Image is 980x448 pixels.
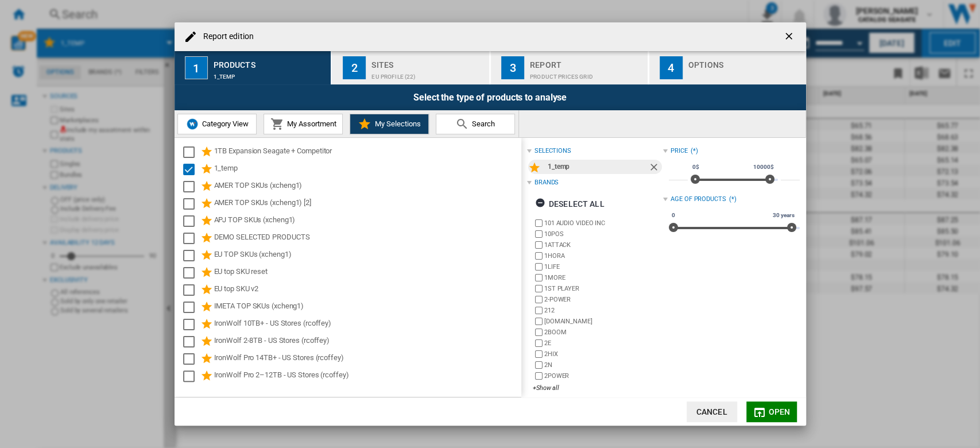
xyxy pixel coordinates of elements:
div: IronWolf Pro 2–12TB - US Stores (rcoffey) [214,369,520,383]
div: +Show all [533,384,663,392]
span: 10000$ [752,163,775,172]
div: IMETA TOP SKUs (xcheng1) [214,300,520,314]
input: brand.name [535,241,543,249]
label: 2POWER [544,372,663,380]
md-checkbox: Select [183,369,200,383]
div: Options [688,56,801,68]
label: 212 [544,306,663,315]
input: brand.name [535,219,543,227]
span: My Assortment [284,119,336,128]
md-checkbox: Select [183,163,200,176]
div: Age of products [671,195,726,204]
span: 0$ [691,163,701,172]
label: 2N [544,361,663,369]
button: Open [746,401,797,422]
div: Report [530,56,643,68]
input: brand.name [535,230,543,238]
button: Category View [177,114,257,134]
input: brand.name [535,307,543,314]
h4: Report edition [197,31,254,43]
div: EU top SKU reset [214,266,520,280]
img: wiser-icon-blue.png [185,117,199,131]
ng-md-icon: Remove [648,161,662,175]
div: Sites [371,56,485,68]
div: selections [534,146,571,156]
div: Product prices grid [530,68,643,80]
md-checkbox: Select [183,214,200,228]
div: IronWolf Pro 14TB+ - US Stores (rcoffey) [214,352,520,366]
label: 2BOOM [544,328,663,337]
input: brand.name [535,263,543,271]
div: Price [671,146,688,156]
label: 1HORA [544,252,663,260]
input: brand.name [535,339,543,347]
input: brand.name [535,252,543,260]
span: My Selections [371,119,420,128]
button: My Selections [350,114,429,134]
span: Search [469,119,495,128]
button: 3 Report Product prices grid [491,51,649,84]
label: [DOMAIN_NAME] [544,317,663,326]
div: EU TOP SKUs (xcheng1) [214,249,520,262]
md-checkbox: Select [183,283,200,297]
div: IronWolf 2-8TB - US Stores (rcoffey) [214,335,520,349]
div: 1_temp [548,160,648,174]
span: 30 years [771,211,796,220]
label: 2HIX [544,350,663,358]
button: My Assortment [264,114,343,134]
div: Deselect all [535,194,605,214]
div: EU Profile (22) [371,68,485,80]
md-checkbox: Select [183,300,200,314]
md-checkbox: Select [183,197,200,211]
div: 1_temp [214,68,327,80]
md-checkbox: Select [183,266,200,280]
div: 1TB Expansion Seagate + Competitor [214,145,520,159]
label: 2-POWER [544,295,663,304]
div: EU top SKU v2 [214,283,520,297]
div: AMER TOP SKUs (xcheng1) [2] [214,197,520,211]
label: 1ATTACK [544,241,663,249]
button: Cancel [687,401,737,422]
input: brand.name [535,274,543,281]
div: 2 [343,56,366,79]
input: brand.name [535,318,543,325]
button: getI18NText('BUTTONS.CLOSE_DIALOG') [778,25,801,48]
label: 1ST PLAYER [544,284,663,293]
span: Category View [199,119,249,128]
label: 1MORE [544,273,663,282]
md-checkbox: Select [183,145,200,159]
div: 3 [501,56,524,79]
label: 101 AUDIO VIDEO INC [544,219,663,227]
label: 2E [544,339,663,347]
label: 10POS [544,230,663,238]
button: 1 Products 1_temp [175,51,332,84]
input: brand.name [535,372,543,380]
span: 0 [670,211,677,220]
md-checkbox: Select [183,231,200,245]
div: APJ TOP SKUs (xcheng1) [214,214,520,228]
div: Select the type of products to analyse [175,84,806,110]
button: Search [436,114,515,134]
span: Open [768,407,790,416]
button: 2 Sites EU Profile (22) [332,51,490,84]
div: Products [214,56,327,68]
div: Brands [534,178,559,187]
md-checkbox: Select [183,318,200,331]
label: 1LIFE [544,262,663,271]
md-checkbox: Select [183,180,200,194]
ng-md-icon: getI18NText('BUTTONS.CLOSE_DIALOG') [783,30,797,44]
div: 1 [185,56,208,79]
md-checkbox: Select [183,352,200,366]
input: brand.name [535,329,543,336]
div: 1_temp [214,163,520,176]
div: DEMO SELECTED PRODUCTS [214,231,520,245]
input: brand.name [535,350,543,358]
div: 4 [660,56,683,79]
input: brand.name [535,285,543,292]
button: 4 Options [649,51,806,84]
div: AMER TOP SKUs (xcheng1) [214,180,520,194]
md-checkbox: Select [183,249,200,262]
md-dialog: Report edition ... [175,22,806,426]
button: Deselect all [532,194,608,214]
md-checkbox: Select [183,335,200,349]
